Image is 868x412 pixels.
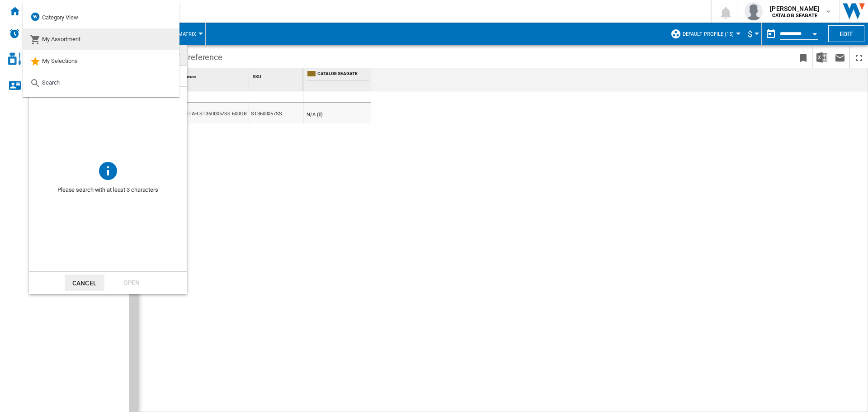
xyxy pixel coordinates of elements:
[42,57,78,64] span: My Selections
[30,11,41,22] img: wiser-icon-blue.png
[42,79,60,86] span: Search
[112,275,151,291] div: Open
[42,14,78,21] span: Category View
[29,181,187,199] span: Please search with at least 3 characters
[42,36,80,43] span: My Assortment
[65,275,104,291] button: Cancel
